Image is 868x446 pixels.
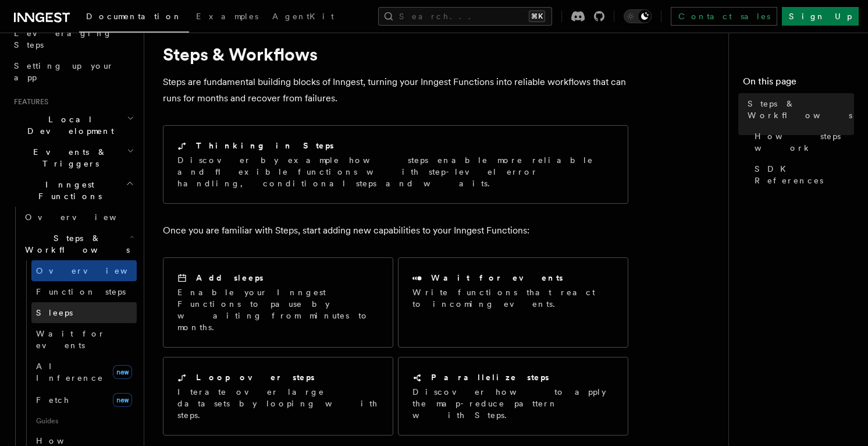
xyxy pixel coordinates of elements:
[31,260,137,281] a: Overview
[9,141,137,174] button: Events & Triggers
[20,207,137,228] a: Overview
[272,12,334,21] span: AgentKit
[163,222,628,239] p: Once you are familiar with Steps, start adding new capabilities to your Inngest Functions:
[378,7,552,26] button: Search...⌘K
[189,3,265,31] a: Examples
[36,308,73,317] span: Sleeps
[398,257,628,348] a: Wait for eventsWrite functions that react to incoming events.
[163,257,393,348] a: Add sleepsEnable your Inngest Functions to pause by waiting from minutes to months.
[196,12,258,21] span: Examples
[748,98,854,121] span: Steps & Workflows
[9,114,127,137] span: Local Development
[177,386,379,421] p: Iterate over large datasets by looping with steps.
[36,362,104,383] span: AI Inference
[31,356,137,388] a: AI Inferencenew
[36,266,156,275] span: Overview
[177,154,614,189] p: Discover by example how steps enable more reliable and flexible functions with step-level error h...
[20,228,137,260] button: Steps & Workflows
[398,357,628,436] a: Parallelize stepsDiscover how to apply the map-reduce pattern with Steps.
[743,93,854,126] a: Steps & Workflows
[36,329,105,350] span: Wait for events
[31,388,137,412] a: Fetchnew
[624,9,652,23] button: Toggle dark mode
[163,74,628,107] p: Steps are fundamental building blocks of Inngest, turning your Inngest Functions into reliable wo...
[431,371,549,383] h2: Parallelize steps
[755,130,854,154] span: How steps work
[163,125,628,204] a: Thinking in StepsDiscover by example how steps enable more reliable and flexible functions with s...
[782,7,859,26] a: Sign Up
[31,323,137,356] a: Wait for events
[412,386,614,421] p: Discover how to apply the map-reduce pattern with Steps.
[14,61,114,82] span: Setting up your app
[265,3,341,31] a: AgentKit
[196,272,264,284] h2: Add sleeps
[755,163,854,186] span: SDK References
[529,10,545,22] kbd: ⌘K
[31,302,137,323] a: Sleeps
[431,272,563,284] h2: Wait for events
[9,23,137,55] a: Leveraging Steps
[20,232,130,256] span: Steps & Workflows
[113,393,132,407] span: new
[31,412,137,430] span: Guides
[36,287,126,296] span: Function steps
[31,281,137,302] a: Function steps
[79,3,189,33] a: Documentation
[671,7,777,26] a: Contact sales
[9,146,127,169] span: Events & Triggers
[196,371,315,383] h2: Loop over steps
[9,179,126,202] span: Inngest Functions
[412,286,614,310] p: Write functions that react to incoming events.
[743,75,854,93] h4: On this page
[9,174,137,207] button: Inngest Functions
[113,365,132,379] span: new
[9,97,48,107] span: Features
[196,140,334,151] h2: Thinking in Steps
[25,213,145,222] span: Overview
[750,158,854,191] a: SDK References
[163,357,393,436] a: Loop over stepsIterate over large datasets by looping with steps.
[177,286,379,333] p: Enable your Inngest Functions to pause by waiting from minutes to months.
[86,12,182,21] span: Documentation
[9,55,137,88] a: Setting up your app
[36,395,70,405] span: Fetch
[163,44,628,65] h1: Steps & Workflows
[9,109,137,141] button: Local Development
[750,126,854,158] a: How steps work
